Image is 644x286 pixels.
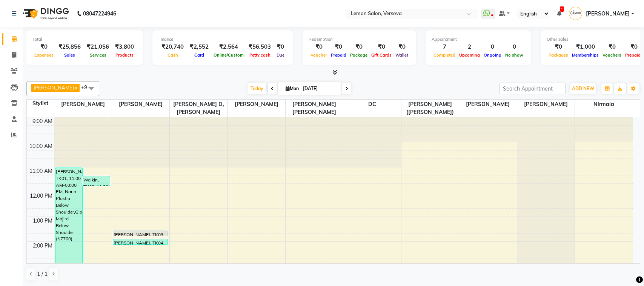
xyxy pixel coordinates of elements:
div: 2:00 PM [31,242,54,250]
div: ₹3,800 [112,43,137,51]
a: 1 [557,10,561,17]
div: 11:00 AM [28,167,54,175]
div: ₹0 [329,43,348,51]
span: Sales [62,52,77,58]
div: ₹20,740 [158,43,187,51]
span: Memberships [570,52,601,58]
span: Mon [284,86,301,91]
div: ₹0 [309,43,329,51]
div: [PERSON_NAME], TK01, 11:00 AM-03:00 PM, Nano Plastia Below Shoulder,Global Majirel Below Shoulder... [55,168,82,268]
span: Completed [432,52,457,58]
span: Services [88,52,108,58]
div: Walkin, TK02, 11:20 AM-11:45 AM, [PERSON_NAME] Styling (₹440) [83,176,110,186]
span: Nirmala [575,100,633,109]
span: Online/Custom [212,52,246,58]
div: 0 [503,43,525,51]
div: ₹0 [369,43,393,51]
span: Wallet [393,52,410,58]
div: Appointment [432,36,525,43]
div: ₹0 [601,43,623,51]
img: logo [19,3,71,24]
div: ₹0 [547,43,570,51]
span: [PERSON_NAME] [PERSON_NAME] [286,100,343,117]
b: 08047224946 [83,3,116,24]
span: [PERSON_NAME] [112,100,169,109]
span: 1 / 1 [37,270,48,278]
span: [PERSON_NAME] [459,100,516,109]
span: Due [275,52,286,58]
input: 2025-09-01 [301,83,338,94]
div: Finance [158,36,287,43]
span: Vouchers [601,52,623,58]
span: Today [247,83,266,94]
div: ₹0 [32,43,55,51]
span: Prepaid [329,52,348,58]
span: Package [348,52,369,58]
div: [PERSON_NAME], TK03, 01:30 PM-01:45 PM, Threading Eyebrows [113,231,168,236]
span: Packages [547,52,570,58]
span: Expenses [32,52,55,58]
span: Ongoing [482,52,503,58]
div: 10:00 AM [28,142,54,150]
div: ₹0 [393,43,410,51]
div: 0 [482,43,503,51]
div: Stylist [27,100,54,108]
div: 9:00 AM [31,117,54,125]
span: +9 [81,84,93,90]
span: Voucher [309,52,329,58]
div: ₹2,552 [187,43,212,51]
img: SOMYA [569,7,582,20]
span: [PERSON_NAME] [34,85,74,91]
a: x [74,85,77,91]
div: 2 [457,43,482,51]
span: Upcoming [457,52,482,58]
span: Products [114,52,135,58]
span: [PERSON_NAME] D,[PERSON_NAME] [170,100,227,117]
span: [PERSON_NAME] [54,100,112,109]
div: ₹2,564 [212,43,246,51]
span: DC [343,100,401,109]
span: [PERSON_NAME] [586,10,630,18]
div: Total [32,36,137,43]
span: 1 [560,6,564,12]
span: Petty cash [247,52,272,58]
span: Card [192,52,206,58]
div: 7 [432,43,457,51]
div: Redemption [309,36,410,43]
span: [PERSON_NAME] ([PERSON_NAME]) [401,100,459,117]
div: ₹1,000 [570,43,601,51]
div: ₹56,503 [246,43,274,51]
div: ₹25,856 [55,43,84,51]
div: ₹0 [348,43,369,51]
span: No show [503,52,525,58]
span: [PERSON_NAME] [517,100,575,109]
span: Cash [166,52,180,58]
button: ADD NEW [570,83,596,94]
div: ₹21,056 [84,43,112,51]
div: [PERSON_NAME], TK04, 01:50 PM-02:05 PM, Threading Eyebrow (Men) (₹140) [113,239,168,244]
div: ₹0 [274,43,287,51]
span: [PERSON_NAME] [228,100,285,109]
div: 12:00 PM [28,192,54,200]
input: Search Appointment [500,83,566,94]
span: Gift Cards [369,52,393,58]
span: ADD NEW [572,86,594,91]
div: 1:00 PM [31,217,54,225]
